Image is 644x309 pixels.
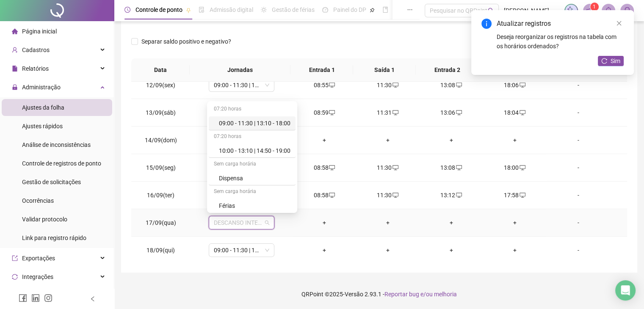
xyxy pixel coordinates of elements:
div: 18:06 [490,80,540,90]
img: 94614 [621,4,633,17]
span: sun [261,7,267,13]
span: Ajustes da folha [22,104,64,111]
th: Data [131,58,190,82]
span: desktop [519,165,525,171]
div: + [363,246,413,255]
footer: QRPoint © 2025 - 2.93.1 - [114,279,644,309]
div: Férias [219,201,290,210]
a: Close [614,19,624,28]
span: facebook [19,294,27,302]
span: desktop [519,110,525,116]
span: DESCANSO INTER-JORNADA [214,216,269,229]
div: Dispensa [219,174,290,183]
div: 07:20 horas [209,103,296,116]
span: Ajustes rápidos [22,123,63,130]
div: + [299,246,349,255]
span: Ocorrências [22,197,54,204]
span: export [12,255,18,261]
div: - [553,163,603,172]
div: 08:59 [299,108,349,117]
div: 13:12 [426,190,476,200]
span: user-add [12,47,18,53]
span: desktop [392,110,398,116]
div: 18:00 [490,163,540,172]
span: Painel do DP [333,6,366,13]
button: Sim [598,56,624,66]
div: - [553,190,603,200]
span: Gestão de férias [272,6,315,13]
div: 13:08 [426,80,476,90]
span: desktop [392,165,398,171]
span: book [382,7,388,13]
span: Controle de ponto [135,6,182,13]
span: left [90,296,96,302]
th: Jornadas [190,58,290,82]
th: Entrada 2 [416,58,478,82]
div: + [426,246,476,255]
span: desktop [328,82,335,88]
span: Análise de inconsistências [22,141,91,148]
span: Cadastros [22,47,50,53]
div: + [299,135,349,145]
div: + [490,246,540,255]
span: Admissão digital [210,6,253,13]
div: Dispensa [209,171,296,185]
div: + [299,218,349,227]
div: + [426,218,476,227]
div: - [553,80,603,90]
div: + [490,135,540,145]
sup: 1 [590,3,599,11]
span: Relatórios [22,65,49,72]
div: - [553,246,603,255]
div: 09:00 - 11:30 | 13:10 - 18:00 [219,119,290,128]
span: 09:00 - 11:30 | 13:10 - 18:00 [214,79,269,91]
span: Página inicial [22,28,57,35]
span: info-circle [481,19,492,29]
span: Validar protocolo [22,216,67,223]
span: desktop [328,110,335,116]
span: desktop [519,82,525,88]
span: notification [586,7,594,14]
div: 11:30 [363,80,413,90]
span: desktop [328,192,335,198]
div: Open Intercom Messenger [615,280,636,301]
span: 13/09(sáb) [146,109,176,116]
div: - [553,108,603,117]
div: - [553,218,603,227]
span: Controle de registros de ponto [22,160,101,167]
span: 18/09(qui) [146,247,175,254]
div: 11:30 [363,190,413,200]
span: 09:00 - 11:30 | 13:10 - 18:00 [214,244,269,257]
span: 1 [593,4,596,10]
div: Sem carga horária [209,158,296,171]
div: Sem carga horária [209,185,296,199]
div: Atualizar registros [497,19,624,29]
span: dashboard [322,7,328,13]
span: Link para registro rápido [22,235,86,241]
span: 15/09(seg) [146,164,176,171]
div: 11:31 [363,108,413,117]
span: instagram [44,294,53,302]
div: 18:04 [490,108,540,117]
span: desktop [455,165,462,171]
div: 13:06 [426,108,476,117]
span: search [488,8,494,14]
img: sparkle-icon.fc2bf0ac1784a2077858766a79e2daf3.svg [567,6,576,15]
span: desktop [328,165,335,171]
span: pushpin [186,8,191,13]
div: - [553,135,603,145]
div: 10:00 - 13:10 | 14:50 - 19:00 [219,146,290,155]
div: 08:55 [299,80,349,90]
span: Exportações [22,255,55,262]
span: 14/09(dom) [145,137,177,143]
span: Sim [611,56,620,66]
div: 10:00 - 13:10 | 14:50 - 19:00 [209,144,296,158]
div: 09:00 - 11:30 | 13:10 - 18:00 [209,116,296,130]
span: ellipsis [407,7,413,13]
div: 08:58 [299,163,349,172]
span: desktop [392,82,398,88]
div: 11:30 [363,163,413,172]
span: pushpin [370,8,375,13]
div: + [490,218,540,227]
span: bell [605,7,612,14]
